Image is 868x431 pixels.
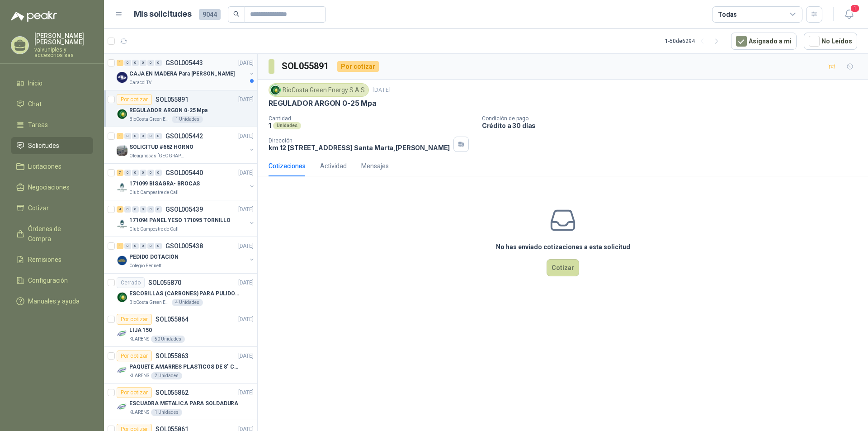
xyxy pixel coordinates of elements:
[124,243,131,249] div: 0
[117,241,255,270] a: 1 0 0 0 0 0 GSOL005438[DATE] Company LogoPEDIDO DOTACIÓNColegio Bennett
[34,33,93,45] p: [PERSON_NAME] [PERSON_NAME]
[28,255,61,265] span: Remisiones
[11,95,93,113] a: Chat
[132,133,139,139] div: 0
[156,353,189,359] p: SOL055863
[104,310,257,347] a: Por cotizarSOL055864[DATE] Company LogoLIJA 150KLARENS50 Unidades
[147,60,154,66] div: 0
[238,95,254,104] p: [DATE]
[28,275,68,285] span: Configuración
[117,145,127,156] img: Company Logo
[238,315,254,324] p: [DATE]
[104,90,257,127] a: Por cotizarSOL055891[DATE] Company LogoREGULADOR ARGON 0-25 MpaBioCosta Green Energy S.A.S1 Unidades
[129,189,179,196] p: Club Campestre de Cali
[156,316,189,322] p: SOL055864
[269,115,475,122] p: Cantidad
[165,206,203,213] p: GSOL005439
[104,274,257,310] a: CerradoSOL055870[DATE] Company LogoESCOBILLAS (CARBONES) PARA PULIDORA DEWALTBioCosta Green Energ...
[117,94,152,105] div: Por cotizar
[151,372,182,379] div: 2 Unidades
[117,350,152,361] div: Por cotizar
[117,57,255,86] a: 1 0 0 0 0 0 GSOL005443[DATE] Company LogoCAJA EN MADERA Para [PERSON_NAME]Caracol TV
[28,182,70,192] span: Negociaciones
[129,399,238,408] p: ESCUADRA METALICA PARA SOLDADURA
[665,34,724,48] div: 1 - 50 de 6294
[11,179,93,196] a: Negociaciones
[34,47,93,58] p: valvuniples y accesorios sas
[269,99,377,108] p: REGULADOR ARGON 0-25 Mpa
[270,85,280,95] img: Company Logo
[104,347,257,384] a: Por cotizarSOL055863[DATE] Company LogoPAQUETE AMARRES PLASTICOS DE 8" COLOR NEGROKLARENS2 Unidades
[140,133,146,139] div: 0
[269,161,306,171] div: Cotizaciones
[132,60,139,66] div: 0
[117,218,127,229] img: Company Logo
[117,277,145,288] div: Cerrado
[132,206,139,213] div: 0
[129,253,179,261] p: PEDIDO DOTACIÓN
[129,116,170,123] p: BioCosta Green Energy S.A.S
[233,11,240,17] span: search
[804,33,857,50] button: No Leídos
[282,59,330,73] h3: SOL055891
[129,180,200,188] p: 171099 BISAGRA- BROCAS
[117,204,255,233] a: 4 0 0 0 0 0 GSOL005439[DATE] Company Logo171094 PANEL YESO 171095 TORNILLOClub Campestre de Cali
[156,389,189,396] p: SOL055862
[165,60,203,66] p: GSOL005443
[155,170,162,176] div: 0
[238,59,254,67] p: [DATE]
[117,243,123,249] div: 1
[28,120,48,130] span: Tareas
[117,206,123,213] div: 4
[238,279,254,287] p: [DATE]
[28,296,80,306] span: Manuales y ayuda
[172,116,203,123] div: 1 Unidades
[11,251,93,268] a: Remisiones
[124,60,131,66] div: 0
[273,122,301,129] div: Unidades
[172,299,203,306] div: 4 Unidades
[155,133,162,139] div: 0
[129,70,235,78] p: CAJA EN MADERA Para [PERSON_NAME]
[11,11,57,22] img: Logo peakr
[129,106,208,115] p: REGULADOR ARGON 0-25 Mpa
[124,133,131,139] div: 0
[129,289,242,298] p: ESCOBILLAS (CARBONES) PARA PULIDORA DEWALT
[373,86,391,95] p: [DATE]
[269,122,271,129] p: 1
[28,78,42,88] span: Inicio
[117,387,152,398] div: Por cotizar
[117,60,123,66] div: 1
[269,137,450,144] p: Dirección
[238,205,254,214] p: [DATE]
[165,243,203,249] p: GSOL005438
[129,262,161,270] p: Colegio Bennett
[117,170,123,176] div: 7
[129,372,149,379] p: KLARENS
[11,199,93,217] a: Cotizar
[199,9,221,20] span: 9044
[28,203,49,213] span: Cotizar
[117,167,255,196] a: 7 0 0 0 0 0 GSOL005440[DATE] Company Logo171099 BISAGRA- BROCASClub Campestre de Cali
[11,293,93,310] a: Manuales y ayuda
[140,170,146,176] div: 0
[129,409,149,416] p: KLARENS
[269,83,369,97] div: BioCosta Green Energy S.A.S
[337,61,379,72] div: Por cotizar
[117,328,127,339] img: Company Logo
[147,243,154,249] div: 0
[11,116,93,133] a: Tareas
[117,314,152,325] div: Por cotizar
[28,224,85,244] span: Órdenes de Compra
[165,133,203,139] p: GSOL005442
[140,60,146,66] div: 0
[148,279,181,286] p: SOL055870
[104,384,257,420] a: Por cotizarSOL055862[DATE] Company LogoESCUADRA METALICA PARA SOLDADURAKLARENS1 Unidades
[129,152,186,160] p: Oleaginosas [GEOGRAPHIC_DATA][PERSON_NAME]
[11,137,93,154] a: Solicitudes
[147,170,154,176] div: 0
[11,158,93,175] a: Licitaciones
[117,292,127,303] img: Company Logo
[129,299,170,306] p: BioCosta Green Energy S.A.S
[129,363,242,371] p: PAQUETE AMARRES PLASTICOS DE 8" COLOR NEGRO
